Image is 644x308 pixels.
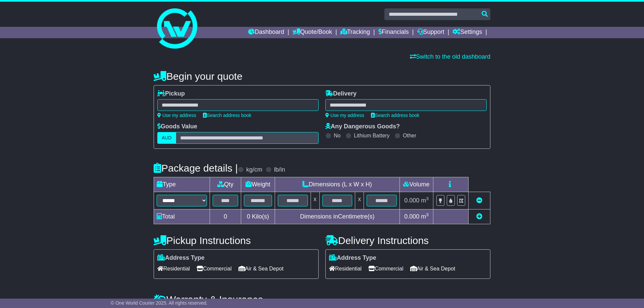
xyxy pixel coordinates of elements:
a: Support [417,27,444,38]
td: 0 [210,209,241,224]
td: x [311,192,319,209]
td: x [355,192,364,209]
label: Lithium Battery [354,132,390,139]
a: Add new item [476,213,482,220]
td: Dimensions in Centimetre(s) [275,209,399,224]
label: Any Dangerous Goods? [325,123,400,130]
a: Remove this item [476,197,482,204]
a: Tracking [340,27,370,38]
label: AUD [157,132,176,144]
span: Air & Sea Depot [238,263,284,274]
h4: Package details | [154,163,238,174]
span: Residential [329,263,362,274]
a: Use my address [325,113,364,118]
a: Switch to the old dashboard [410,53,490,60]
span: 0 [247,213,250,220]
span: Air & Sea Depot [410,263,455,274]
h4: Begin your quote [154,71,490,82]
a: Financials [378,27,409,38]
label: Delivery [325,90,357,98]
td: Kilo(s) [241,209,275,224]
td: Volume [399,177,433,192]
label: No [334,132,340,139]
label: Pickup [157,90,185,98]
a: Search address book [371,113,419,118]
a: Settings [452,27,482,38]
h4: Warranty & Insurance [154,294,490,305]
sup: 3 [426,196,429,201]
span: 0.000 [404,213,419,220]
label: Address Type [329,254,376,262]
span: m [421,197,429,204]
label: Other [403,132,416,139]
label: Address Type [157,254,205,262]
td: Total [154,209,210,224]
td: Qty [210,177,241,192]
a: Use my address [157,113,196,118]
td: Weight [241,177,275,192]
sup: 3 [426,212,429,217]
span: Residential [157,263,190,274]
a: Dashboard [248,27,284,38]
span: 0.000 [404,197,419,204]
a: Quote/Book [292,27,332,38]
span: Commercial [197,263,231,274]
span: © One World Courier 2025. All rights reserved. [111,300,208,306]
h4: Pickup Instructions [154,235,319,246]
label: lb/in [274,166,285,174]
h4: Delivery Instructions [325,235,490,246]
td: Dimensions (L x W x H) [275,177,399,192]
td: Type [154,177,210,192]
label: Goods Value [157,123,197,130]
a: Search address book [203,113,251,118]
span: m [421,213,429,220]
label: kg/cm [246,166,262,174]
span: Commercial [368,263,403,274]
